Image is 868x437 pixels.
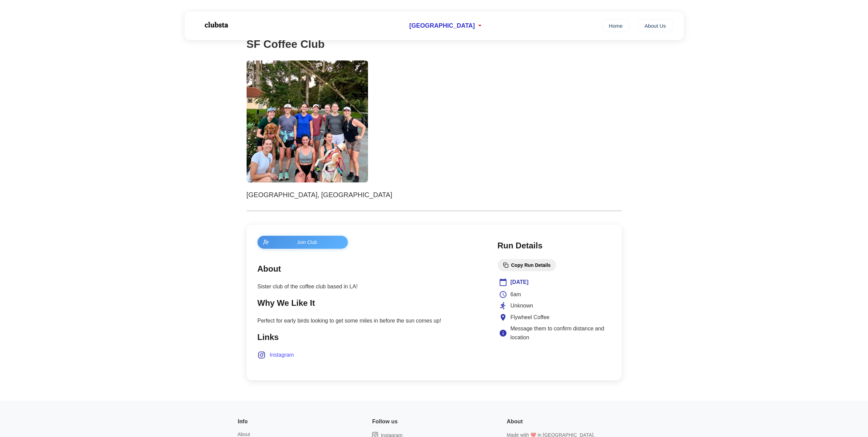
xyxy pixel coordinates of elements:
a: Instagram [258,351,294,359]
span: Message them to confirm distance and location [511,324,609,342]
span: Instagram [270,351,294,359]
p: [GEOGRAPHIC_DATA], [GEOGRAPHIC_DATA] [247,189,622,200]
span: 6am [511,290,521,299]
button: Join Club [258,236,348,249]
a: Join Club [258,236,484,249]
span: Flywheel Coffee [511,313,549,322]
p: Perfect for early birds looking to get some miles in before the sun comes up! [258,316,484,325]
h2: Links [258,331,484,344]
h6: Follow us [372,417,398,426]
span: Join Club [272,240,343,245]
a: Home [602,19,630,32]
a: About [238,432,250,437]
span: [DATE] [511,278,529,287]
a: About Us [638,19,673,32]
button: Copy Run Details [498,259,556,271]
h2: Why We Like It [258,297,484,310]
span: Unknown [511,301,533,310]
h2: Run Details [498,239,611,252]
h6: Info [238,417,248,426]
img: Logo [195,16,236,33]
h2: About [258,262,484,275]
img: SF Coffee Club 1 [247,60,368,182]
span: [GEOGRAPHIC_DATA] [409,22,475,29]
h6: About [507,417,523,426]
p: Sister club of the coffee club based in LA! [258,282,484,291]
